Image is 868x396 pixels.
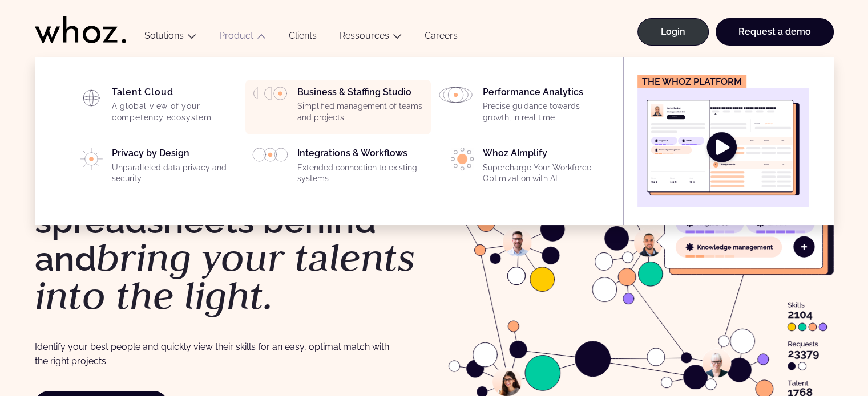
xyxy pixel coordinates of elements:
[35,232,415,321] em: bring your talents into the light.
[438,148,609,189] a: Whoz AImplifySupercharge Your Workforce Optimization with AI
[112,162,239,185] p: Unparalleled data privacy and security
[35,170,429,315] h1: Leave your spreadsheets behind and
[483,101,609,123] p: Precise guidance towards growth, in real time
[112,148,239,189] div: Privacy by Design
[483,87,609,128] div: Performance Analytics
[252,87,288,100] img: HP_PICTO_GESTION-PORTEFEUILLE-PROJETS.svg
[252,148,288,162] img: PICTO_INTEGRATION.svg
[252,148,424,189] a: Integrations & WorkflowsExtended connection to existing systems
[277,30,328,46] a: Clients
[80,148,102,170] img: PICTO_CONFIANCE_NUMERIQUE.svg
[328,30,413,46] button: Ressources
[80,87,103,109] img: HP_PICTO_CARTOGRAPHIE-1.svg
[438,87,609,128] a: Performance AnalyticsPrecise guidance towards growth, in real time
[716,18,834,46] a: Request a demo
[483,148,609,189] div: Whoz AImplify
[297,148,424,189] div: Integrations & Workflows
[133,30,208,46] button: Solutions
[637,18,709,46] a: Login
[252,87,424,128] a: Business & Staffing StudioSimplified management of teams and projects
[637,75,809,207] a: The Whoz platform
[637,75,746,88] figcaption: The Whoz platform
[112,87,239,128] div: Talent Cloud
[219,30,253,41] a: Product
[793,321,852,380] iframe: Chatbot
[35,340,389,369] p: Identify your best people and quickly view their skills for an easy, optimal match with the right...
[451,148,474,170] img: PICTO_ECLAIRER-1-e1756198033837.png
[483,162,609,185] p: Supercharge Your Workforce Optimization with AI
[67,148,239,189] a: Privacy by DesignUnparalleled data privacy and security
[297,101,424,123] p: Simplified management of teams and projects
[297,87,424,128] div: Business & Staffing Studio
[297,162,424,185] p: Extended connection to existing systems
[413,30,469,46] a: Careers
[340,30,389,41] a: Ressources
[208,30,277,46] button: Product
[438,87,474,103] img: HP_PICTO_ANALYSE_DE_PERFORMANCES.svg
[112,101,239,123] p: A global view of your competency ecosystem
[67,87,239,128] a: Talent CloudA global view of your competency ecosystem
